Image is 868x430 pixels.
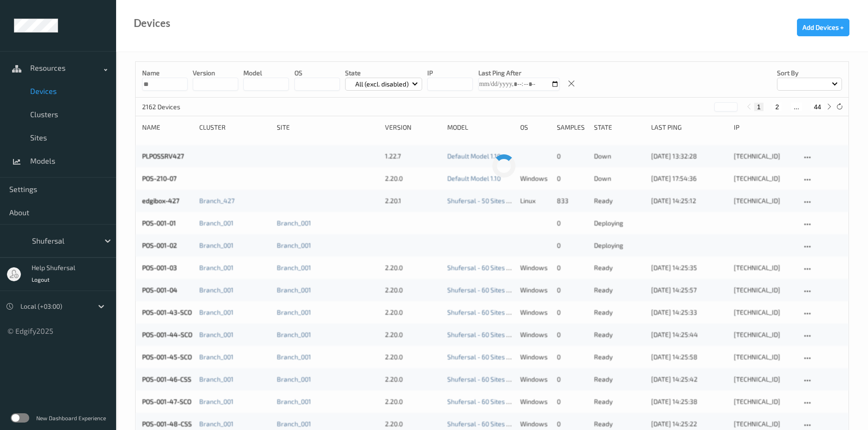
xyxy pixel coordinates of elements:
a: POS-001-43-SCO [142,308,192,316]
a: POS-001-02 [142,241,177,249]
a: edgibox-427 [142,197,179,205]
div: version [385,123,441,132]
p: windows [520,263,551,272]
div: [TECHNICAL_ID] [734,352,795,362]
p: deploying [594,218,645,228]
a: Shufersal - 50 Sites Training - Batch 53 [DATE] 05:30 [DATE] 05:30 Auto Save [447,197,671,205]
div: [TECHNICAL_ID] [734,308,795,317]
div: [TECHNICAL_ID] [734,152,795,161]
a: Branch_001 [277,264,311,271]
p: linux [520,196,551,205]
p: 2162 Devices [142,102,212,112]
div: Cluster [199,123,270,132]
div: State [594,123,645,132]
a: Default Model 1.10 [447,174,501,182]
div: 0 [557,241,587,250]
div: [DATE] 13:32:28 [651,152,727,161]
div: 0 [557,330,587,339]
div: 2.20.1 [385,196,441,205]
a: POS-001-44-SCO [142,331,192,338]
p: windows [520,375,551,384]
div: 0 [557,397,587,406]
p: windows [520,285,551,295]
div: [DATE] 14:25:22 [651,419,727,429]
div: 2.20.0 [385,397,441,406]
div: 1.22.7 [385,152,441,161]
p: ready [594,375,645,384]
a: Default Model 1.10 [447,152,501,160]
a: Shufersal - 60 Sites Training - Batch 55 scales + SCO [DATE] 19:30 [DATE] 19:30 Auto Save [447,331,707,338]
div: 0 [557,352,587,362]
p: version [193,68,238,78]
p: windows [520,397,551,406]
div: [DATE] 14:25:44 [651,330,727,339]
div: ip [734,123,795,132]
a: Branch_001 [199,420,234,428]
div: 2.20.0 [385,419,441,429]
div: [TECHNICAL_ID] [734,285,795,295]
a: POS-210-07 [142,174,176,182]
div: [DATE] 17:54:36 [651,174,727,183]
p: OS [294,68,340,78]
a: Branch_001 [277,331,311,338]
a: POS-001-47-SCO [142,397,191,405]
div: 2.20.0 [385,174,441,183]
button: 44 [811,103,824,111]
div: 0 [557,218,587,228]
p: Name [142,68,188,78]
div: [TECHNICAL_ID] [734,263,795,272]
p: Last Ping After [478,68,560,78]
a: Branch_001 [199,308,234,316]
button: ... [791,103,802,111]
p: ready [594,397,645,406]
a: Shufersal - 60 Sites Training - Batch 55 scales + SCO [DATE] 19:30 [DATE] 19:30 Auto Save [447,397,707,405]
p: State [345,68,423,78]
div: [DATE] 14:25:12 [651,196,727,205]
div: 0 [557,263,587,272]
a: Branch_001 [199,375,234,383]
div: [DATE] 14:25:38 [651,397,727,406]
a: Branch_001 [277,353,311,361]
div: [DATE] 14:25:33 [651,308,727,317]
a: Branch_001 [199,397,234,405]
div: [TECHNICAL_ID] [734,174,795,183]
a: Branch_427 [199,197,235,205]
div: [DATE] 14:25:42 [651,375,727,384]
a: Shufersal - 60 Sites Training - Batch 55 scales + SCO [DATE] 19:30 [DATE] 19:30 Auto Save [447,264,707,271]
a: Shufersal - 60 Sites Training - Batch 55 scales + SCO [DATE] 19:30 [DATE] 19:30 Auto Save [447,375,707,383]
p: ready [594,308,645,317]
a: Branch_001 [199,264,234,271]
a: Shufersal - 60 Sites Training - Batch 55 scales + SCO [DATE] 19:30 [DATE] 19:30 Auto Save [447,286,707,294]
a: POS-001-01 [142,219,176,227]
p: ready [594,285,645,295]
div: [DATE] 14:25:57 [651,285,727,295]
div: 833 [557,196,587,205]
div: 2.20.0 [385,308,441,317]
div: 0 [557,174,587,183]
a: Branch_001 [199,219,234,227]
a: Branch_001 [277,375,311,383]
a: Branch_001 [277,420,311,428]
p: model [243,68,289,78]
p: ready [594,196,645,205]
p: ready [594,263,645,272]
div: Name [142,123,193,132]
p: windows [520,419,551,429]
a: POS-001-46-CSS [142,375,191,383]
a: Shufersal - 60 Sites Training - Batch 55 scales + SCO [DATE] 19:30 [DATE] 19:30 Auto Save [447,308,707,316]
div: [TECHNICAL_ID] [734,397,795,406]
a: Branch_001 [277,397,311,405]
p: down [594,174,645,183]
div: 0 [557,152,587,161]
a: Shufersal - 60 Sites Training - Batch 55 scales + SCO [DATE] 19:30 [DATE] 19:30 Auto Save [447,420,707,428]
a: POS-001-45-SCO [142,353,192,361]
p: down [594,152,645,161]
p: Sort by [777,68,842,78]
a: POS-001-48-CSS [142,420,192,428]
div: Site [277,123,379,132]
div: 2.20.0 [385,263,441,272]
a: Shufersal - 60 Sites Training - Batch 55 scales + SCO [DATE] 19:30 [DATE] 19:30 Auto Save [447,353,707,361]
p: windows [520,174,551,183]
div: 2.20.0 [385,375,441,384]
div: [DATE] 14:25:35 [651,263,727,272]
